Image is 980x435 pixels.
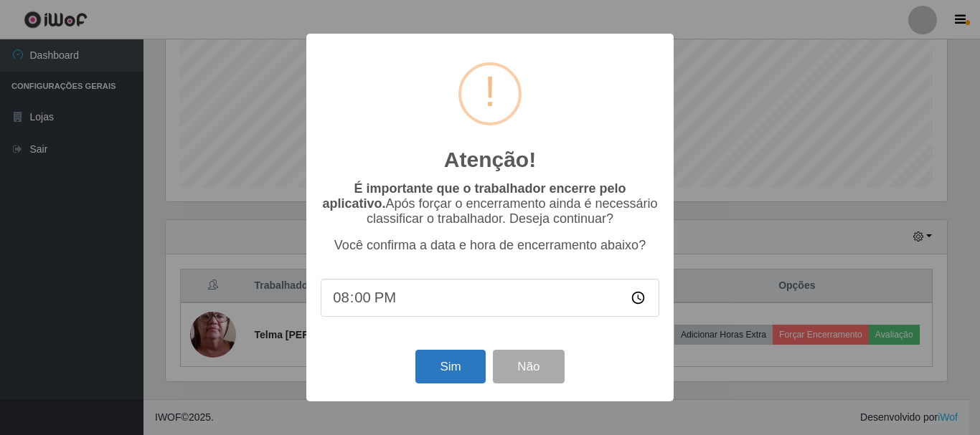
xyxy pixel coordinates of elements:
[321,181,659,226] p: Após forçar o encerramento ainda é necessário classificar o trabalhador. Deseja continuar?
[415,350,485,383] button: Sim
[322,181,626,211] b: É importante que o trabalhador encerre pelo aplicativo.
[321,238,659,253] p: Você confirma a data e hora de encerramento abaixo?
[444,147,536,173] h2: Atenção!
[493,350,564,383] button: Não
